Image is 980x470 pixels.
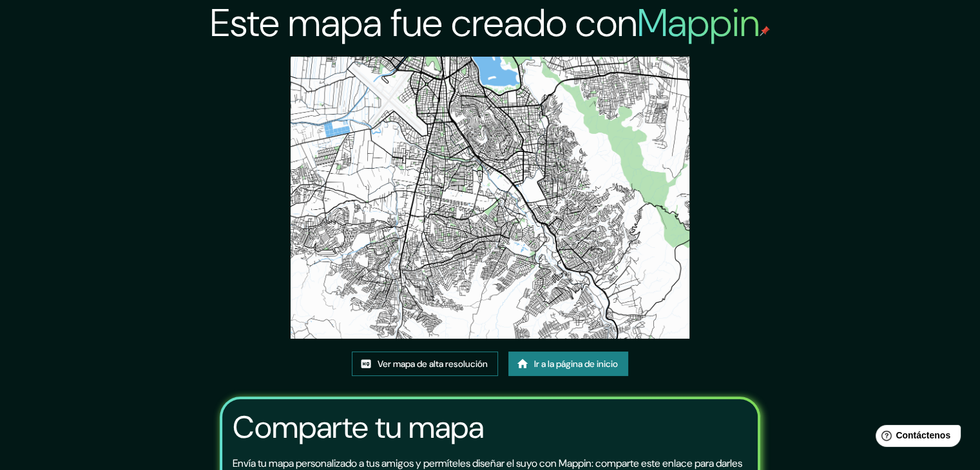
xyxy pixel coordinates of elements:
[378,358,488,370] font: Ver mapa de alta resolución
[534,358,618,370] font: Ir a la página de inicio
[865,420,966,456] iframe: Lanzador de widgets de ayuda
[233,407,484,447] font: Comparte tu mapa
[760,26,770,36] img: pin de mapeo
[352,352,498,376] a: Ver mapa de alta resolución
[508,352,628,376] a: Ir a la página de inicio
[291,57,689,339] img: created-map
